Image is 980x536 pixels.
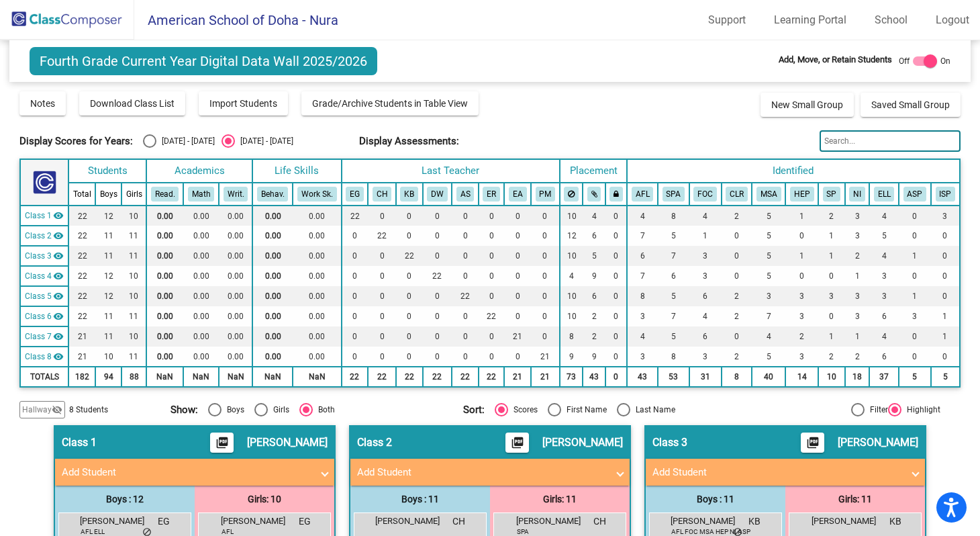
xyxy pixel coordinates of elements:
[183,306,219,326] td: 0.00
[252,266,293,286] td: 0.00
[368,226,396,246] td: 22
[396,183,423,206] th: Kyle Balensiefer
[400,187,418,202] button: KB
[252,159,342,183] th: Life Skills
[940,55,950,67] span: On
[121,326,146,347] td: 10
[583,226,605,246] td: 6
[368,306,396,326] td: 0
[53,251,64,261] mat-icon: visibility
[722,246,752,266] td: 0
[293,206,341,226] td: 0.00
[722,266,752,286] td: 0
[483,187,500,202] button: ER
[752,306,785,326] td: 7
[20,266,68,286] td: Deborah Williams - No Class Name
[583,266,605,286] td: 9
[342,226,369,246] td: 0
[479,206,505,226] td: 0
[257,187,289,202] button: Behav.
[68,266,95,286] td: 22
[627,286,658,306] td: 8
[121,226,146,246] td: 11
[25,270,52,282] span: Class 4
[899,183,931,206] th: Accommodation Support Plan (ie visual, hearing impairment, anxiety)
[95,226,121,246] td: 11
[689,306,722,326] td: 4
[504,246,531,266] td: 0
[689,286,722,306] td: 6
[818,306,845,326] td: 0
[689,266,722,286] td: 3
[219,306,252,326] td: 0.00
[146,326,183,347] td: 0.00
[689,183,722,206] th: Focus concerns
[531,183,560,206] th: Paul Morais
[396,306,423,326] td: 0
[658,286,689,306] td: 5
[805,436,821,455] mat-icon: picture_as_pdf
[219,326,252,347] td: 0.00
[899,266,931,286] td: 0
[452,206,479,226] td: 0
[146,206,183,226] td: 0.00
[658,246,689,266] td: 7
[505,433,529,453] button: Print Students Details
[423,266,452,286] td: 22
[560,246,583,266] td: 10
[151,187,179,202] button: Read.
[219,206,252,226] td: 0.00
[689,226,722,246] td: 1
[188,187,215,202] button: Math
[479,183,505,206] th: Emily Ryan
[801,433,824,453] button: Print Students Details
[479,306,505,326] td: 22
[452,226,479,246] td: 0
[560,226,583,246] td: 12
[25,210,52,222] span: Class 1
[95,183,121,206] th: Boys
[785,306,818,326] td: 3
[452,306,479,326] td: 0
[756,187,781,202] button: MSA
[531,286,560,306] td: 0
[658,206,689,226] td: 8
[452,183,479,206] th: Anne Sarafin
[504,286,531,306] td: 0
[627,266,658,286] td: 7
[183,326,219,347] td: 0.00
[845,266,870,286] td: 1
[560,306,583,326] td: 10
[121,246,146,266] td: 11
[752,183,785,206] th: Modern Standard Arabic
[68,286,95,306] td: 22
[452,266,479,286] td: 0
[818,246,845,266] td: 1
[146,226,183,246] td: 0.00
[368,266,396,286] td: 0
[925,9,980,31] a: Logout
[146,246,183,266] td: 0.00
[722,286,752,306] td: 2
[423,306,452,326] td: 0
[869,206,899,226] td: 4
[869,286,899,306] td: 3
[293,306,341,326] td: 0.00
[818,206,845,226] td: 2
[95,326,121,347] td: 11
[899,55,910,67] span: Off
[423,226,452,246] td: 0
[95,306,121,326] td: 11
[143,134,293,148] mat-radio-group: Select an option
[785,183,818,206] th: Parent requires High Energy
[504,226,531,246] td: 0
[146,286,183,306] td: 0.00
[820,130,961,152] input: Search...
[134,9,338,31] span: American School of Doha - Nura
[752,266,785,286] td: 5
[95,286,121,306] td: 12
[531,246,560,266] td: 0
[452,246,479,266] td: 0
[224,187,248,202] button: Writ.
[560,266,583,286] td: 4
